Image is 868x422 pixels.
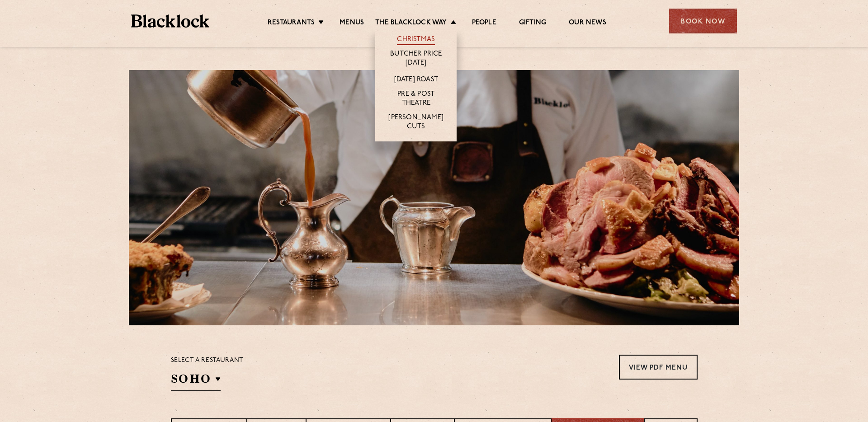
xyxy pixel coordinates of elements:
[394,75,438,85] a: [DATE] Roast
[669,9,737,33] div: Book Now
[569,19,606,28] a: Our News
[171,371,221,391] h2: SOHO
[340,19,364,28] a: Menus
[268,19,315,28] a: Restaurants
[384,90,448,109] a: Pre & Post Theatre
[384,50,448,69] a: Butcher Price [DATE]
[397,35,435,45] a: Christmas
[619,355,698,380] a: View PDF Menu
[171,355,244,366] p: Select a restaurant
[131,14,209,28] img: BL_Textured_Logo-footer-cropped.svg
[375,19,447,28] a: The Blacklock Way
[519,19,546,28] a: Gifting
[472,19,496,28] a: People
[384,113,448,132] a: [PERSON_NAME] Cuts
